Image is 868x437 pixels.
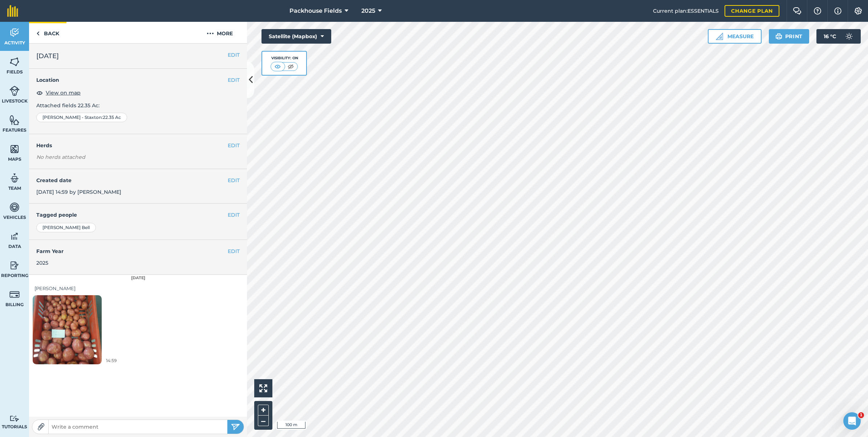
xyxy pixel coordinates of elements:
[361,7,375,15] span: 2025
[228,76,240,84] button: EDIT
[36,88,43,97] img: svg+xml;base64,PHN2ZyB4bWxucz0iaHR0cDovL3d3dy53My5vcmcvMjAwMC9zdmciIHdpZHRoPSIxOCIgaGVpZ2h0PSIyNC...
[36,247,240,255] h4: Farm Year
[775,32,782,41] img: svg+xml;base64,PHN2ZyB4bWxucz0iaHR0cDovL3d3dy53My5vcmcvMjAwMC9zdmciIHdpZHRoPSIxOSIgaGVpZ2h0PSIyNC...
[289,7,342,15] span: Packhouse Fields
[843,412,861,430] iframe: Intercom live chat
[106,357,117,364] span: 14:59
[858,412,864,418] span: 1
[816,29,861,44] button: 16 °C
[36,51,240,61] h2: [DATE]
[36,211,240,219] h4: Tagged people
[769,29,810,44] button: Print
[271,55,298,61] div: Visibility: On
[42,115,102,120] span: [PERSON_NAME] - Staxton
[36,76,240,84] h4: Location
[7,5,18,17] img: fieldmargin Logo
[33,284,102,376] img: Loading spinner
[9,173,20,184] img: svg+xml;base64,PD94bWwgdmVyc2lvbj0iMS4wIiBlbmNvZGluZz0idXRmLTgiPz4KPCEtLSBHZW5lcmF0b3I6IEFkb2JlIE...
[36,259,240,267] div: 2025
[9,260,20,271] img: svg+xml;base64,PD94bWwgdmVyc2lvbj0iMS4wIiBlbmNvZGluZz0idXRmLTgiPz4KPCEtLSBHZW5lcmF0b3I6IEFkb2JlIE...
[261,29,331,44] button: Satellite (Mapbox)
[653,7,719,15] span: Current plan : ESSENTIALS
[9,202,20,213] img: svg+xml;base64,PD94bWwgdmVyc2lvbj0iMS4wIiBlbmNvZGluZz0idXRmLTgiPz4KPCEtLSBHZW5lcmF0b3I6IEFkb2JlIE...
[813,7,822,15] img: A question mark icon
[35,285,242,292] div: [PERSON_NAME]
[102,115,121,120] span: : 22.35 Ac
[228,176,240,184] button: EDIT
[36,153,247,161] em: No herds attached
[259,384,267,392] img: Four arrows, one pointing top left, one top right, one bottom right and the last bottom left
[9,289,20,300] img: svg+xml;base64,PD94bWwgdmVyc2lvbj0iMS4wIiBlbmNvZGluZz0idXRmLTgiPz4KPCEtLSBHZW5lcmF0b3I6IEFkb2JlIE...
[36,176,240,184] h4: Created date
[286,63,295,70] img: svg+xml;base64,PHN2ZyB4bWxucz0iaHR0cDovL3d3dy53My5vcmcvMjAwMC9zdmciIHdpZHRoPSI1MCIgaGVpZ2h0PSI0MC...
[834,7,841,15] img: svg+xml;base64,PHN2ZyB4bWxucz0iaHR0cDovL3d3dy53My5vcmcvMjAwMC9zdmciIHdpZHRoPSIxNyIgaGVpZ2h0PSIxNy...
[854,7,863,15] img: A cog icon
[228,141,240,149] button: EDIT
[824,29,836,44] span: 16 ° C
[793,7,802,15] img: Two speech bubbles overlapping with the left bubble in the forefront
[37,423,45,430] img: Paperclip icon
[725,5,779,17] a: Change plan
[29,275,247,281] div: [DATE]
[842,29,856,44] img: svg+xml;base64,PD94bWwgdmVyc2lvbj0iMS4wIiBlbmNvZGluZz0idXRmLTgiPz4KPCEtLSBHZW5lcmF0b3I6IEFkb2JlIE...
[708,29,762,44] button: Measure
[9,85,20,96] img: svg+xml;base64,PD94bWwgdmVyc2lvbj0iMS4wIiBlbmNvZGluZz0idXRmLTgiPz4KPCEtLSBHZW5lcmF0b3I6IEFkb2JlIE...
[228,211,240,219] button: EDIT
[29,169,247,204] div: [DATE] 14:59 by [PERSON_NAME]
[36,29,40,38] img: svg+xml;base64,PHN2ZyB4bWxucz0iaHR0cDovL3d3dy53My5vcmcvMjAwMC9zdmciIHdpZHRoPSI5IiBoZWlnaHQ9IjI0Ii...
[228,51,240,59] button: EDIT
[258,416,269,426] button: –
[258,405,269,416] button: +
[36,101,240,109] p: Attached fields 22.35 Ac :
[36,223,96,232] div: [PERSON_NAME] Bell
[49,422,227,432] input: Write a comment
[9,115,20,125] img: svg+xml;base64,PHN2ZyB4bWxucz0iaHR0cDovL3d3dy53My5vcmcvMjAwMC9zdmciIHdpZHRoPSI1NiIgaGVpZ2h0PSI2MC...
[228,247,240,255] button: EDIT
[192,22,247,43] button: More
[716,33,723,40] img: Ruler icon
[9,415,20,422] img: svg+xml;base64,PD94bWwgdmVyc2lvbj0iMS4wIiBlbmNvZGluZz0idXRmLTgiPz4KPCEtLSBHZW5lcmF0b3I6IEFkb2JlIE...
[46,89,81,97] span: View on map
[9,231,20,242] img: svg+xml;base64,PD94bWwgdmVyc2lvbj0iMS4wIiBlbmNvZGluZz0idXRmLTgiPz4KPCEtLSBHZW5lcmF0b3I6IEFkb2JlIE...
[9,144,20,155] img: svg+xml;base64,PHN2ZyB4bWxucz0iaHR0cDovL3d3dy53My5vcmcvMjAwMC9zdmciIHdpZHRoPSI1NiIgaGVpZ2h0PSI2MC...
[36,141,247,149] h4: Herds
[273,63,282,70] img: svg+xml;base64,PHN2ZyB4bWxucz0iaHR0cDovL3d3dy53My5vcmcvMjAwMC9zdmciIHdpZHRoPSI1MCIgaGVpZ2h0PSI0MC...
[29,22,66,43] a: Back
[231,422,240,431] img: svg+xml;base64,PHN2ZyB4bWxucz0iaHR0cDovL3d3dy53My5vcmcvMjAwMC9zdmciIHdpZHRoPSIyNSIgaGVpZ2h0PSIyNC...
[36,88,81,97] button: View on map
[9,27,20,38] img: svg+xml;base64,PD94bWwgdmVyc2lvbj0iMS4wIiBlbmNvZGluZz0idXRmLTgiPz4KPCEtLSBHZW5lcmF0b3I6IEFkb2JlIE...
[9,56,20,67] img: svg+xml;base64,PHN2ZyB4bWxucz0iaHR0cDovL3d3dy53My5vcmcvMjAwMC9zdmciIHdpZHRoPSI1NiIgaGVpZ2h0PSI2MC...
[207,29,214,38] img: svg+xml;base64,PHN2ZyB4bWxucz0iaHR0cDovL3d3dy53My5vcmcvMjAwMC9zdmciIHdpZHRoPSIyMCIgaGVpZ2h0PSIyNC...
